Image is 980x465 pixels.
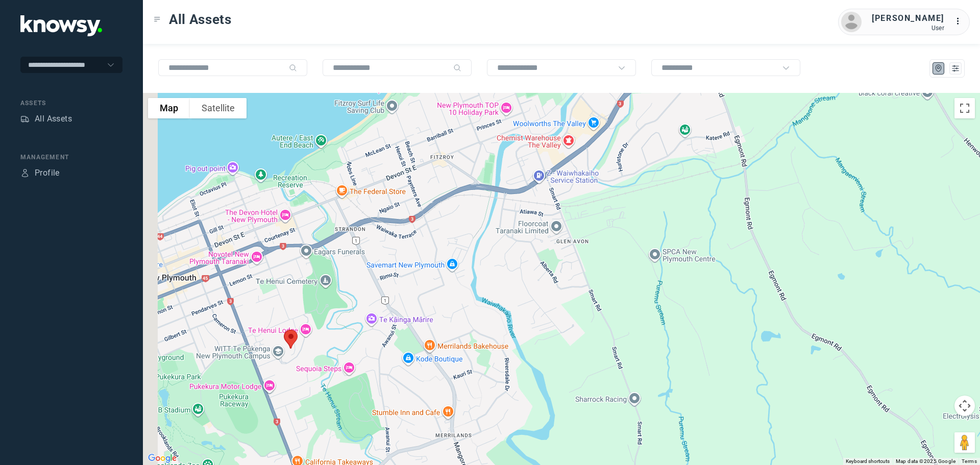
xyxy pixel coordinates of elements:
div: Assets [20,99,122,108]
a: Terms (opens in new tab) [962,458,977,464]
div: List [951,64,960,73]
span: All Assets [169,10,232,29]
button: Show street map [148,98,190,118]
img: avatar.png [841,12,862,32]
img: Application Logo [20,15,102,36]
div: Map [934,64,943,73]
div: All Assets [35,113,72,125]
div: Search [453,64,461,72]
a: AssetsAll Assets [20,113,72,125]
div: Assets [20,114,30,124]
span: Map data ©2025 Google [896,458,955,464]
div: : [954,15,967,29]
button: Show satellite imagery [190,98,247,118]
div: Management [20,153,122,162]
button: Keyboard shortcuts [846,458,890,465]
div: Profile [35,167,60,179]
div: : [954,15,967,28]
div: Toggle Menu [154,16,161,23]
a: ProfileProfile [20,167,60,179]
a: Open this area in Google Maps (opens a new window) [145,452,179,465]
button: Toggle fullscreen view [954,98,975,118]
div: Profile [20,168,30,178]
button: Map camera controls [954,396,975,416]
div: User [872,25,944,32]
tspan: ... [955,17,965,25]
img: Google [145,452,179,465]
div: Search [289,64,297,72]
button: Drag Pegman onto the map to open Street View [954,432,975,453]
div: [PERSON_NAME] [872,12,944,25]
